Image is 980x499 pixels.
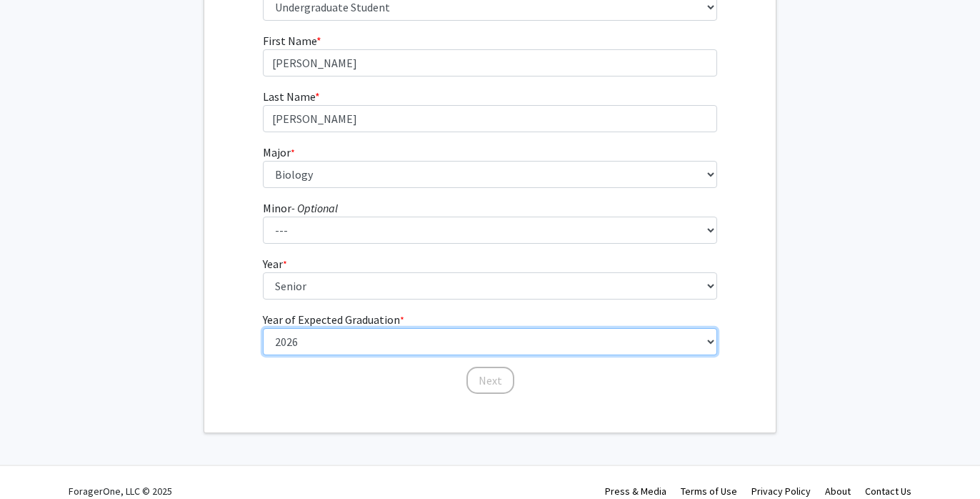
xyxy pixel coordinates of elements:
iframe: Chat [11,435,61,488]
a: Privacy Policy [751,485,811,498]
i: - Optional [291,201,338,215]
span: First Name [263,34,316,48]
label: Major [263,144,295,161]
label: Year [263,255,287,272]
a: Contact Us [865,485,911,498]
a: About [825,485,851,498]
span: Last Name [263,89,315,104]
label: Year of Expected Graduation [263,311,404,328]
label: Minor [263,199,338,217]
a: Terms of Use [681,485,737,498]
a: Press & Media [605,485,666,498]
button: Next [466,367,514,394]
